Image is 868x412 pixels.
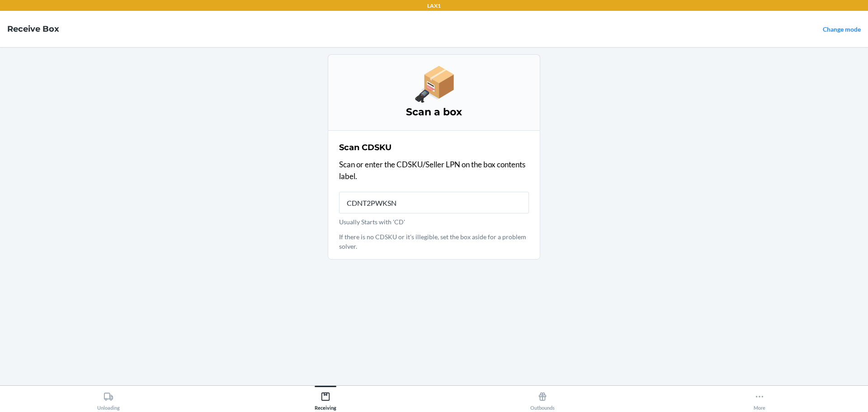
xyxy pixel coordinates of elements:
div: More [754,388,765,411]
button: Outbounds [434,386,651,411]
button: More [651,386,868,411]
h2: Scan CDSKU [339,142,392,153]
div: Receiving [315,388,336,411]
p: Usually Starts with 'CD' [339,217,529,227]
h3: Scan a box [339,105,529,119]
button: Receiving [217,386,434,411]
div: Unloading [97,388,120,411]
div: Outbounds [530,388,555,411]
input: Usually Starts with 'CD' [339,192,529,213]
h4: Receive Box [7,23,59,35]
a: Change mode [823,25,861,33]
p: If there is no CDSKU or it's illegible, set the box aside for a problem solver. [339,232,529,251]
p: LAX1 [427,2,441,10]
p: Scan or enter the CDSKU/Seller LPN on the box contents label. [339,159,529,182]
